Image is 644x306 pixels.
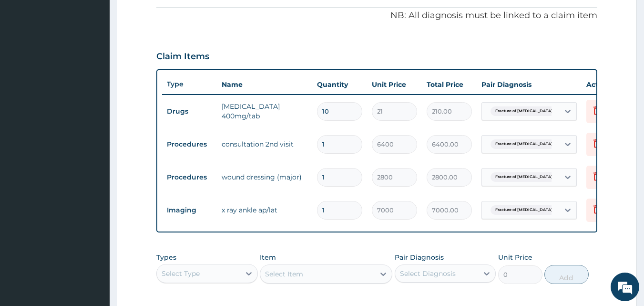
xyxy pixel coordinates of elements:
th: Actions [582,75,629,94]
span: Fracture of [MEDICAL_DATA] [491,106,557,116]
td: x ray ankle ap/lat [217,200,312,220]
th: Quantity [312,75,367,94]
td: wound dressing (major) [217,168,312,187]
label: Unit Price [498,253,532,262]
th: Type [162,75,217,93]
p: NB: All diagnosis must be linked to a claim item [156,10,598,22]
th: Name [217,75,312,94]
th: Unit Price [367,75,422,94]
td: Procedures [162,136,217,153]
h3: Claim Items [156,52,209,62]
label: Pair Diagnosis [395,253,444,262]
td: [MEDICAL_DATA] 400mg/tab [217,97,312,126]
td: Drugs [162,103,217,120]
div: Select Type [162,269,200,278]
div: Chat with us now [50,53,160,66]
div: Select Diagnosis [400,269,456,278]
th: Pair Diagnosis [477,75,582,94]
span: We're online! [55,92,132,189]
img: d_794563401_company_1708531726252_794563401 [18,48,39,72]
label: Item [260,253,276,262]
span: Fracture of [MEDICAL_DATA] [491,205,557,215]
label: Types [156,253,176,262]
button: Add [544,265,589,284]
td: consultation 2nd visit [217,135,312,154]
td: Procedures [162,169,217,186]
div: Minimize live chat window [156,5,179,28]
textarea: Type your message and hit 'Enter' [5,204,182,238]
span: Fracture of [MEDICAL_DATA] [491,139,557,149]
th: Total Price [422,75,477,94]
span: Fracture of [MEDICAL_DATA] [491,172,557,182]
td: Imaging [162,201,217,219]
